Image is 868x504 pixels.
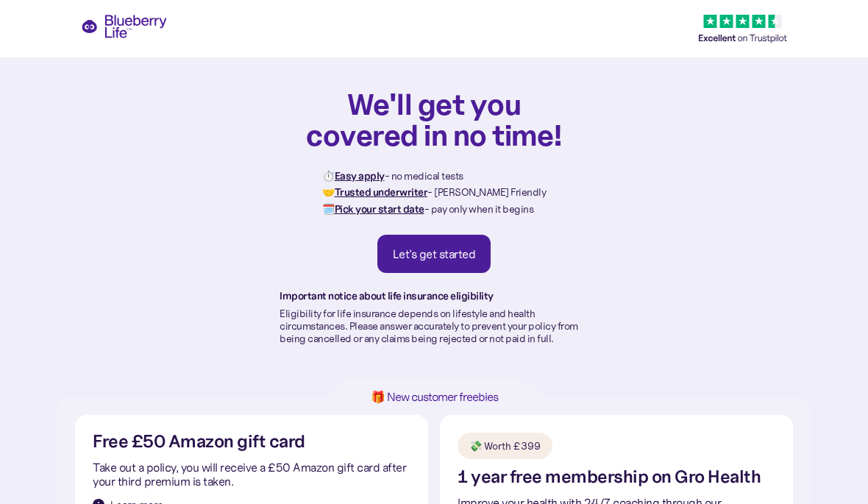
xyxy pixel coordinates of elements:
[93,433,305,451] h2: Free £50 Amazon gift card
[377,235,491,273] a: Let's get started
[335,169,385,182] strong: Easy apply
[322,168,546,217] p: ⏱️ - no medical tests 🤝 - [PERSON_NAME] Friendly 🗓️ - pay only when it begins
[347,391,521,403] h1: 🎁 New customer freebies
[305,88,563,150] h1: We'll get you covered in no time!
[335,202,424,216] strong: Pick your start date
[335,185,428,199] strong: Trusted underwriter
[393,246,476,261] div: Let's get started
[469,439,541,453] div: 💸 Worth £399
[280,289,494,302] strong: Important notice about life insurance eligibility
[280,308,588,344] p: Eligibility for life insurance depends on lifestyle and health circumstances. Please answer accur...
[93,461,410,489] p: Take out a policy, you will receive a £50 Amazon gift card after your third premium is taken.
[458,468,761,486] h2: 1 year free membership on Gro Health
